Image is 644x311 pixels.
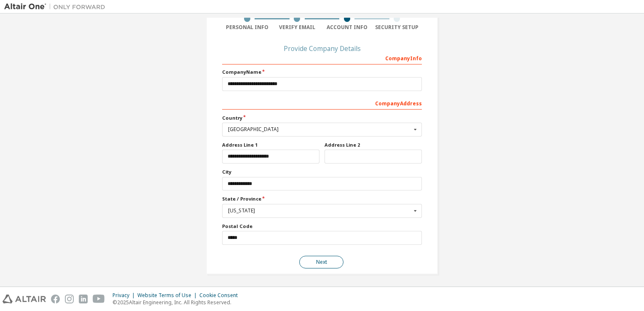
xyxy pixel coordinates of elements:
label: Postal Code [222,223,422,230]
img: facebook.svg [51,295,60,303]
div: [GEOGRAPHIC_DATA] [228,127,411,132]
div: [US_STATE] [228,208,411,213]
p: © 2025 Altair Engineering, Inc. All Rights Reserved. [113,299,243,306]
label: Address Line 2 [325,142,422,148]
img: Altair One [4,3,110,11]
div: Cookie Consent [199,292,243,299]
div: Website Terms of Use [137,292,199,299]
div: Company Info [222,51,422,64]
label: City [222,169,422,175]
img: instagram.svg [65,295,74,303]
div: Company Address [222,96,422,110]
img: youtube.svg [93,295,105,303]
label: Country [222,115,422,121]
label: Company Name [222,69,422,75]
button: Next [299,256,343,268]
div: Personal Info [222,24,272,31]
div: Privacy [113,292,137,299]
div: Account Info [322,24,372,31]
img: linkedin.svg [79,295,88,303]
label: Address Line 1 [222,142,319,148]
div: Verify Email [272,24,322,31]
label: State / Province [222,196,422,202]
div: Provide Company Details [222,46,422,51]
img: altair_logo.svg [3,295,46,303]
div: Security Setup [372,24,422,31]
